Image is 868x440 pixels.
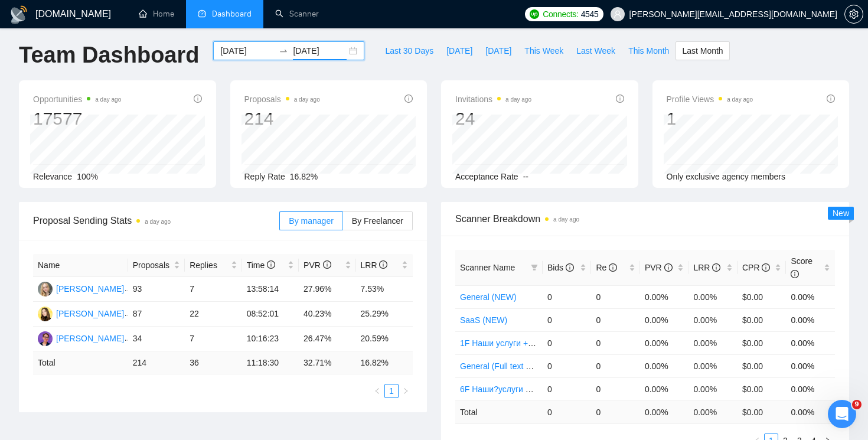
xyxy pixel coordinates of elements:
td: 0.00% [640,308,689,331]
td: 0.00 % [688,400,738,423]
td: 27.96% [299,277,355,302]
span: Connects: [543,8,578,21]
td: 25.29% [356,302,413,327]
span: Only exclusive agency members [667,172,786,181]
span: 9 [852,400,862,409]
span: Last 30 Days [385,44,433,57]
li: Next Page [399,384,413,398]
td: $0.00 [738,377,787,400]
button: left [370,384,384,398]
td: 11:18:30 [242,351,299,374]
span: filter [531,264,538,271]
td: 0 [543,400,592,423]
td: 7 [185,277,242,302]
a: 1F Наши услуги + наша ЦА [460,338,564,348]
span: Dashboard [212,9,252,19]
span: to [279,46,288,56]
td: 87 [128,302,185,327]
span: LRR [693,263,720,272]
span: info-circle [267,260,275,269]
td: 0.00% [688,308,738,331]
td: 0.00% [688,377,738,400]
span: user [614,10,622,18]
button: setting [844,5,863,24]
span: Invitations [455,92,531,106]
time: a day ago [505,96,531,103]
span: info-circle [712,263,720,272]
td: 7 [185,327,242,351]
td: 0.00 % [786,400,835,423]
td: 34 [128,327,185,351]
a: homeHome [139,9,174,19]
td: $0.00 [738,308,787,331]
li: 1 [384,384,399,398]
td: 0.00% [688,285,738,308]
input: End date [293,44,347,57]
button: Last Month [676,41,729,60]
div: [PERSON_NAME] [56,332,124,345]
span: New [833,208,849,218]
span: This Month [628,44,669,57]
span: [DATE] [485,44,511,57]
span: Reply Rate [244,172,285,181]
td: 0.00% [786,308,835,331]
td: Total [455,400,543,423]
div: [PERSON_NAME] [56,307,124,320]
span: setting [845,9,863,19]
td: 214 [128,351,185,374]
td: 26.47% [299,327,355,351]
td: 0 [543,354,592,377]
span: info-circle [379,260,387,269]
td: 0 [591,377,640,400]
td: 20.59% [356,327,413,351]
div: 214 [244,107,320,130]
span: Scanner Breakdown [455,211,835,226]
td: 13:58:14 [242,277,299,302]
button: [DATE] [440,41,479,60]
td: $0.00 [738,354,787,377]
a: NV[PERSON_NAME] [38,333,124,343]
button: Last 30 Days [378,41,440,60]
td: 0.00% [640,377,689,400]
td: 0.00% [640,285,689,308]
span: Last Week [576,44,615,57]
span: PVR [645,263,673,272]
img: KK [38,282,53,296]
span: info-circle [791,270,799,278]
span: 100% [77,172,98,181]
h1: Team Dashboard [19,41,199,69]
a: setting [844,9,863,19]
td: 0 [591,354,640,377]
span: right [402,387,409,395]
span: -- [523,172,528,181]
span: By manager [289,216,333,226]
td: 0 [543,285,592,308]
img: logo [9,5,28,24]
span: This Week [524,44,563,57]
span: Last Month [682,44,723,57]
span: [DATE] [446,44,472,57]
input: Start date [220,44,274,57]
span: Proposal Sending Stats [33,213,279,228]
time: a day ago [727,96,753,103]
span: info-circle [609,263,617,272]
td: 36 [185,351,242,374]
span: LRR [361,260,388,270]
a: 1 [385,384,398,397]
td: 0 [591,285,640,308]
td: 93 [128,277,185,302]
span: swap-right [279,46,288,56]
button: This Week [518,41,570,60]
time: a day ago [95,96,121,103]
td: 0.00% [640,354,689,377]
td: 10:16:23 [242,327,299,351]
td: 0 [543,377,592,400]
td: $0.00 [738,285,787,308]
a: searchScanner [275,9,319,19]
div: 24 [455,107,531,130]
td: 0.00% [786,285,835,308]
div: [PERSON_NAME] [56,282,124,295]
a: KK[PERSON_NAME] [38,283,124,293]
span: info-circle [827,94,835,103]
span: info-circle [194,94,202,103]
